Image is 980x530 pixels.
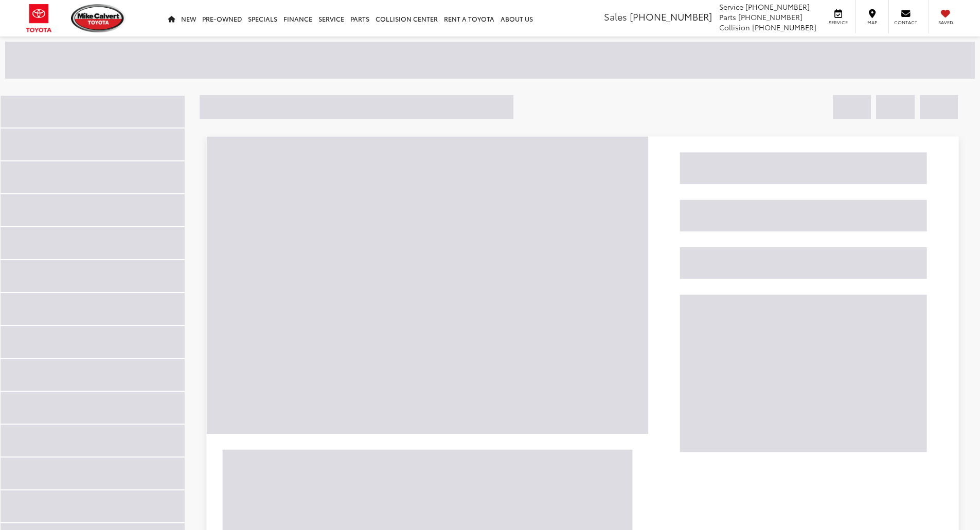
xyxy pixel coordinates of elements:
[827,19,850,26] span: Service
[604,10,627,23] span: Sales
[719,22,750,32] span: Collision
[630,10,712,23] span: [PHONE_NUMBER]
[71,4,126,32] img: Mike Calvert Toyota
[752,22,816,32] span: [PHONE_NUMBER]
[861,19,883,26] span: Map
[745,2,810,12] span: [PHONE_NUMBER]
[719,12,736,22] span: Parts
[738,12,803,22] span: [PHONE_NUMBER]
[719,2,743,12] span: Service
[934,19,957,26] span: Saved
[894,19,917,26] span: Contact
